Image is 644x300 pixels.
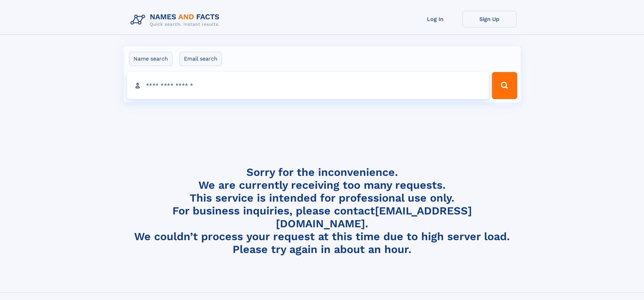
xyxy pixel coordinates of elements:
[128,166,517,256] h4: Sorry for the inconvenience. We are currently receiving too many requests. This service is intend...
[128,11,225,29] img: Logo Names and Facts
[408,11,462,27] a: Log In
[276,204,472,230] a: [EMAIL_ADDRESS][DOMAIN_NAME]
[127,72,489,99] input: search input
[492,72,517,99] button: Search Button
[180,52,222,66] label: Email search
[129,52,172,66] label: Name search
[462,11,517,27] a: Sign Up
